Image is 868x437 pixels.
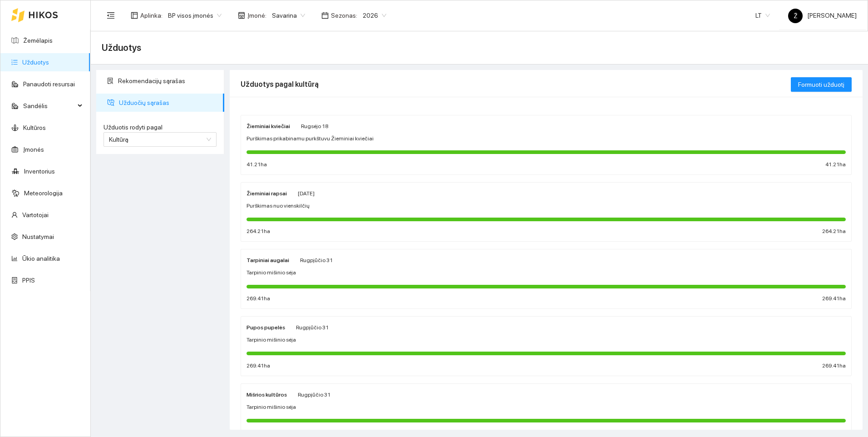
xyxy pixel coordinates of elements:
strong: Tarpiniai augalai [247,257,289,263]
span: 269.41 ha [822,362,846,370]
span: Sandėlis [23,97,75,115]
span: 264.21 ha [822,227,846,236]
a: Panaudoti resursai [23,80,75,88]
span: layout [131,12,138,19]
div: Užduotys pagal kultūrą [241,71,791,97]
span: BP visos įmonės [168,9,222,22]
strong: Žieminiai rapsai [247,190,287,197]
span: Užduotys [102,40,141,55]
strong: Pupos pupelės [247,324,285,331]
span: 2026 [363,9,386,22]
a: Žieminiai kviečiaiRugsėjo 18Purškimas prikabinamu purkštuvu Žieminiai kviečiai41.21ha41.21ha [241,115,852,175]
a: Meteorologija [24,189,63,197]
a: Užduotys [22,59,49,66]
a: Inventorius [24,168,55,175]
span: shop [238,12,245,19]
a: Pupos pupelėsRugpjūčio 31Tarpinio mišinio sėja269.41ha269.41ha [241,316,852,376]
span: Įmonė : [247,10,266,20]
span: Aplinka : [140,10,163,20]
a: Žemėlapis [23,37,53,44]
span: Ž [794,9,798,23]
span: Savarina [272,9,305,22]
a: Tarpiniai augalaiRugpjūčio 31Tarpinio mišinio sėja269.41ha269.41ha [241,249,852,309]
strong: Mišrios kultūros [247,392,287,398]
strong: Žieminiai kviečiai [247,123,290,129]
label: Užduotis rodyti pagal [104,123,217,132]
span: solution [107,78,113,84]
span: 269.41 ha [822,294,846,303]
a: Nustatymai [22,233,54,240]
button: Formuoti užduotį [791,77,852,92]
span: Rugpjūčio 31 [298,392,330,398]
span: Tarpinio mišinio sėja [247,336,296,344]
span: Purškimas prikabinamu purkštuvu Žieminiai kviečiai [247,134,374,143]
a: PPIS [22,277,35,284]
a: Žieminiai rapsai[DATE]Purškimas nuo vienskilčių264.21ha264.21ha [241,182,852,242]
a: Vartotojai [22,211,49,218]
a: Ūkio analitika [22,255,60,262]
span: 269.41 ha [247,294,270,303]
a: Įmonės [23,146,44,153]
span: menu-fold [107,11,115,20]
span: LT [755,9,770,22]
span: 41.21 ha [825,160,846,169]
span: 269.41 ha [247,362,270,370]
span: Rekomendacijų sąrašas [118,72,217,90]
span: Sezonas : [331,10,357,20]
span: Rugsėjo 18 [301,123,328,129]
span: 264.21 ha [247,227,270,236]
span: Rugpjūčio 31 [300,257,333,263]
span: calendar [321,12,329,19]
a: Kultūros [23,124,46,131]
span: Tarpinio mišinio sėja [247,268,296,277]
span: 41.21 ha [247,160,267,169]
span: Tarpinio mišinio sėja [247,403,296,412]
span: Rugpjūčio 31 [296,324,329,331]
span: Formuoti užduotį [798,79,844,89]
button: menu-fold [102,6,120,25]
span: Užduočių sąrašas [119,94,217,112]
span: [DATE] [298,190,315,197]
span: Kultūrą [109,136,128,143]
span: Purškimas nuo vienskilčių [247,202,310,210]
span: [PERSON_NAME] [788,12,857,19]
